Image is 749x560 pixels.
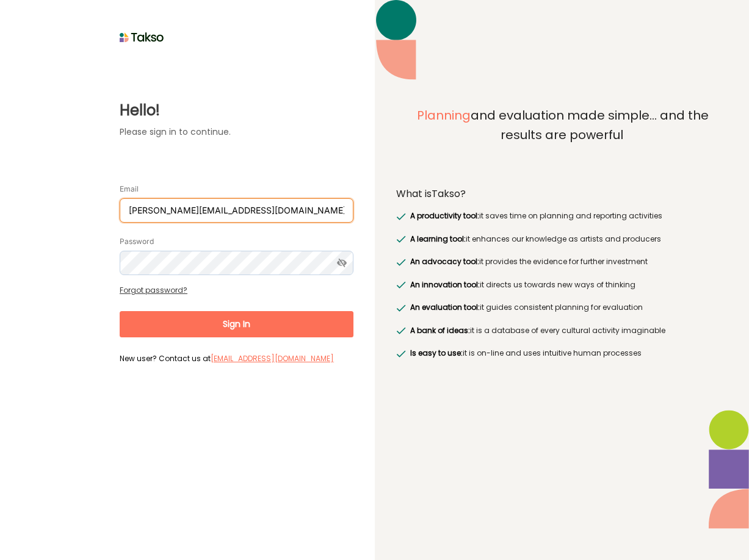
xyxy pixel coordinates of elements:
[417,107,471,124] span: Planning
[396,213,406,220] img: greenRight
[396,188,466,200] label: What is
[396,235,406,243] img: greenRight
[410,210,479,221] span: A productivity tool:
[396,327,406,334] img: greenRight
[396,259,406,266] img: greenRight
[408,233,661,245] label: it enhances our knowledge as artists and producers
[120,28,164,46] img: taksoLoginLogo
[396,106,728,172] label: and evaluation made simple... and the results are powerful
[120,237,154,246] label: Password
[410,348,463,358] span: Is easy to use:
[408,256,648,268] label: it provides the evidence for further investment
[120,311,353,337] button: Sign In
[120,184,139,194] label: Email
[410,256,479,267] span: An advocacy tool:
[410,279,480,290] span: An innovation tool:
[410,325,470,336] span: A bank of ideas:
[410,302,480,312] span: An evaluation tool:
[396,350,406,357] img: greenRight
[120,198,353,223] input: Email
[120,353,353,364] label: New user? Contact us at
[408,347,642,359] label: it is on-line and uses intuitive human processes
[396,304,406,312] img: greenRight
[211,353,334,364] a: [EMAIL_ADDRESS][DOMAIN_NAME]
[432,187,466,201] span: Takso?
[408,325,665,337] label: it is a database of every cultural activity imaginable
[120,126,353,138] label: Please sign in to continue.
[410,234,466,244] span: A learning tool:
[408,301,643,314] label: it guides consistent planning for evaluation
[120,99,353,121] label: Hello!
[408,279,635,291] label: it directs us towards new ways of thinking
[396,281,406,289] img: greenRight
[408,210,662,222] label: it saves time on planning and reporting activities
[211,353,334,365] label: [EMAIL_ADDRESS][DOMAIN_NAME]
[120,285,187,295] a: Forgot password?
